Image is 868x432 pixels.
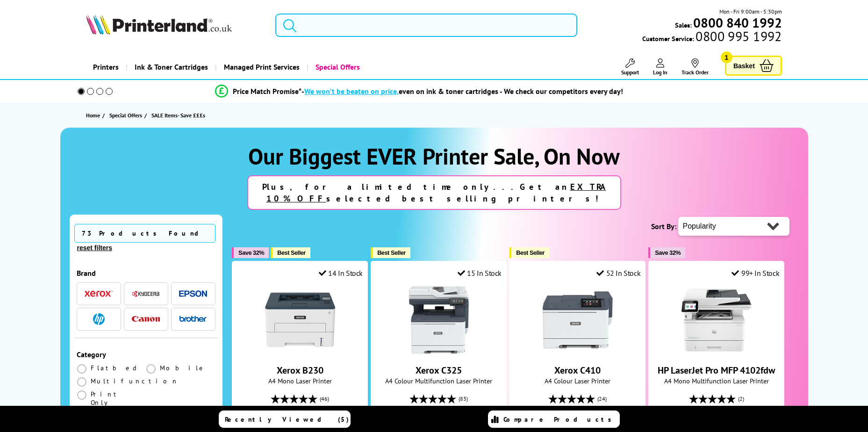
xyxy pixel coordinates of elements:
[721,51,732,63] span: 1
[271,247,310,258] button: Best Seller
[733,59,755,72] span: Basket
[77,268,216,278] div: Brand
[738,390,744,408] span: (2)
[233,86,301,96] span: Price Match Promise*
[648,247,685,258] button: Save 32%
[91,390,146,407] span: Print Only
[655,249,681,256] span: Save 32%
[404,285,474,355] img: Xerox C325
[642,32,782,43] span: Customer Service:
[266,181,606,204] u: EXTRA 10% OFF
[91,364,140,372] span: Flatbed
[262,181,606,204] strong: Plus, for a limited time only...Get an selected best selling printers!
[458,268,502,278] div: 15 In Stock
[543,347,613,357] a: Xerox C410
[304,86,399,96] span: We won’t be beaten on price,
[238,249,264,256] span: Save 32%
[681,285,752,355] img: HP LaserJet Pro MFP 4102fdw
[301,86,623,96] div: - even on ink & toner cartridges - We check our competitors every day!
[237,376,363,385] span: A4 Mono Laser Printer
[658,364,775,376] a: HP LaserJet Pro MFP 4102fdw
[176,313,210,325] button: Brother
[320,390,329,408] span: (46)
[543,285,613,355] img: Xerox C410
[597,390,607,408] span: (24)
[675,21,692,29] span: Sales:
[179,316,207,322] img: Brother
[126,55,215,79] a: Ink & Toner Cartridges
[621,69,639,76] span: Support
[719,7,782,16] span: Mon - Fri 9:00am - 5:30pm
[277,364,323,376] a: Xerox B230
[681,58,709,76] a: Track Order
[179,290,207,297] img: Epson
[651,222,676,231] span: Sort By:
[225,415,349,424] span: Recently Viewed (5)
[653,376,779,385] span: A4 Mono Multifunction Laser Printer
[176,288,210,300] button: Epson
[277,249,306,256] span: Best Seller
[132,316,160,322] img: Canon
[91,377,179,385] span: Multifunction
[129,288,163,300] button: Kyocera
[93,313,105,325] img: HP
[692,18,782,27] a: 0800 840 1992
[70,142,799,171] h1: Our Biggest EVER Printer Sale, On Now
[725,56,782,76] a: Basket 1
[86,14,263,36] a: Printerland Logo
[82,313,115,325] button: HP
[215,55,307,79] a: Managed Print Services
[86,14,232,35] img: Printerland Logo
[219,410,351,428] a: Recently Viewed (5)
[65,83,774,100] li: modal_Promise
[509,247,549,258] button: Best Seller
[488,410,620,428] a: Compare Products
[307,55,367,79] a: Special Offers
[621,58,639,76] a: Support
[653,58,667,76] a: Log In
[377,249,406,256] span: Best Seller
[554,364,601,376] a: Xerox C410
[77,350,216,359] div: Category
[732,268,779,278] div: 99+ In Stock
[319,268,363,278] div: 14 In Stock
[151,112,205,119] span: SALE Items- Save £££s
[86,110,102,120] a: Home
[74,244,115,252] button: reset filters
[653,69,667,76] span: Log In
[404,347,474,357] a: Xerox C325
[265,285,335,355] img: Xerox B230
[416,364,462,376] a: Xerox C325
[515,376,640,385] span: A4 Colour Laser Printer
[74,224,215,243] span: 73 Products Found
[596,268,640,278] div: 52 In Stock
[109,110,144,120] a: Special Offers
[129,313,163,325] button: Canon
[694,32,782,41] span: 0800 995 1992
[160,364,206,372] span: Mobile
[232,247,269,258] button: Save 32%
[459,390,468,408] span: (83)
[693,14,782,31] b: 0800 840 1992
[135,55,208,79] span: Ink & Toner Cartridges
[371,247,410,258] button: Best Seller
[681,347,752,357] a: HP LaserJet Pro MFP 4102fdw
[82,288,115,300] button: Xerox
[86,55,126,79] a: Printers
[109,110,142,120] span: Special Offers
[376,376,502,385] span: A4 Colour Multifunction Laser Printer
[503,415,617,424] span: Compare Products
[85,290,113,297] img: Xerox
[265,347,335,357] a: Xerox B230
[516,249,545,256] span: Best Seller
[132,290,160,297] img: Kyocera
